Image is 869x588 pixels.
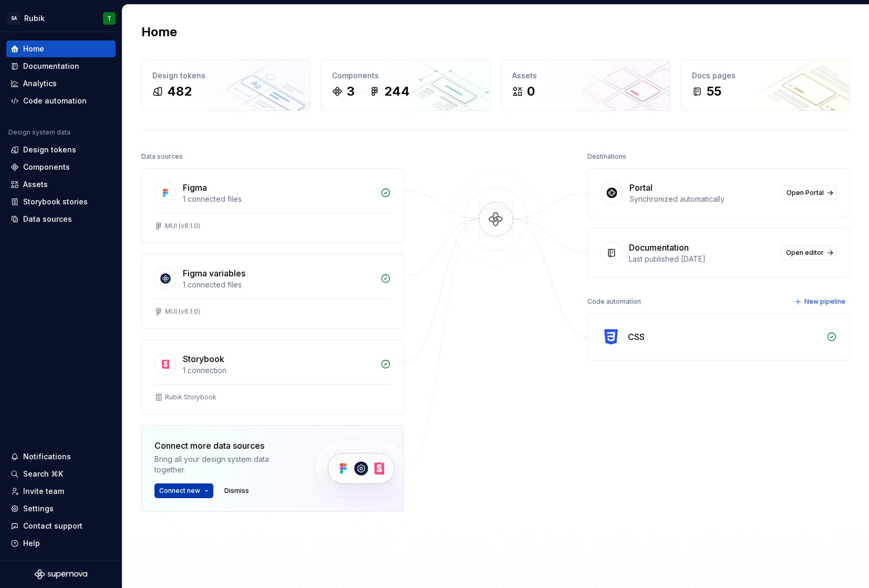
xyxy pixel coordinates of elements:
[6,211,116,228] a: Data sources
[23,197,88,207] div: Storybook stories
[791,294,850,309] button: New pipeline
[183,181,207,194] div: Figma
[6,141,116,158] a: Design tokens
[141,59,311,111] a: Design tokens482
[141,24,177,40] h2: Home
[501,59,670,111] a: Assets0
[347,83,355,100] div: 3
[692,70,839,81] div: Docs pages
[6,483,116,500] a: Invite team
[6,518,116,534] button: Contact support
[629,194,775,204] div: Synchronized automatically
[786,249,824,257] span: Open editor
[707,83,721,100] div: 55
[587,149,626,164] div: Destinations
[220,483,254,498] button: Dismiss
[23,179,48,190] div: Assets
[183,280,374,290] div: 1 connected files
[23,96,87,106] div: Code automation
[629,181,653,194] div: Portal
[8,128,70,137] div: Design system data
[6,466,116,482] button: Search ⌘K
[782,185,837,200] a: Open Portal
[6,193,116,210] a: Storybook stories
[7,12,20,25] div: SA
[154,483,213,498] button: Connect new
[165,393,216,401] div: Rubik Storybook
[107,14,111,23] div: T
[183,353,224,365] div: Storybook
[167,83,192,100] div: 482
[587,294,641,309] div: Code automation
[512,70,659,81] div: Assets
[183,267,245,280] div: Figma variables
[6,58,116,75] a: Documentation
[6,500,116,517] a: Settings
[527,83,535,100] div: 0
[23,162,70,172] div: Components
[6,535,116,552] button: Help
[629,254,775,264] div: Last published [DATE]
[141,168,404,243] a: Figma1 connected filesMUI (v6.1.0)
[23,214,72,224] div: Data sources
[23,145,76,155] div: Design tokens
[224,487,249,495] span: Dismiss
[141,339,404,415] a: Storybook1 connectionRubik Storybook
[183,194,374,204] div: 1 connected files
[6,176,116,193] a: Assets
[6,75,116,92] a: Analytics
[23,61,79,71] div: Documentation
[6,159,116,176] a: Components
[35,569,87,580] svg: Supernova Logo
[23,451,71,462] div: Notifications
[141,254,404,329] a: Figma variables1 connected filesMUI (v6.1.0)
[159,487,200,495] span: Connect new
[23,469,63,479] div: Search ⌘K
[6,448,116,465] button: Notifications
[23,521,82,531] div: Contact support
[154,439,296,452] div: Connect more data sources
[23,538,40,549] div: Help
[781,245,837,260] a: Open editor
[321,59,490,111] a: Components3244
[787,189,824,197] span: Open Portal
[23,503,54,514] div: Settings
[629,241,689,254] div: Documentation
[141,149,183,164] div: Data sources
[154,454,296,475] div: Bring all your design system data together.
[183,365,374,376] div: 1 connection
[6,40,116,57] a: Home
[24,13,45,24] div: Rubik
[332,70,479,81] div: Components
[628,331,645,343] div: CSS
[165,307,200,316] div: MUI (v6.1.0)
[23,44,44,54] div: Home
[681,59,850,111] a: Docs pages55
[23,486,64,497] div: Invite team
[2,7,120,29] button: SARubikT
[6,92,116,109] a: Code automation
[152,70,299,81] div: Design tokens
[23,78,57,89] div: Analytics
[384,83,410,100] div: 244
[804,297,845,306] span: New pipeline
[165,222,200,230] div: MUI (v6.1.0)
